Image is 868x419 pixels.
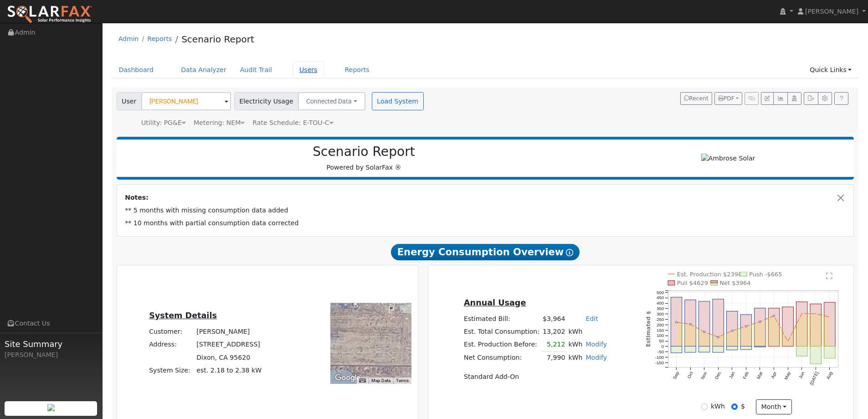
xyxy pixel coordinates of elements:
[701,154,755,163] img: Ambrose Solar
[805,8,858,15] span: [PERSON_NAME]
[195,351,263,364] td: Dixon, CA 95620
[687,371,694,379] text: Oct
[769,308,780,347] rect: onclick=""
[714,371,722,380] text: Dec
[148,326,195,338] td: Customer:
[298,92,365,110] button: Connected Data
[657,290,664,295] text: 500
[801,312,803,314] circle: onclick=""
[815,313,817,315] circle: onclick=""
[685,346,696,352] rect: onclick=""
[541,312,567,325] td: $3,964
[818,92,832,105] button: Settings
[700,371,708,380] text: Nov
[586,315,598,322] a: Edit
[713,346,724,352] rect: onclick=""
[657,311,664,316] text: 300
[567,351,584,364] td: kWh
[586,354,607,361] a: Modify
[740,315,751,347] rect: onclick=""
[657,349,664,354] text: -50
[671,346,682,352] rect: onclick=""
[462,325,541,338] td: Est. Total Consumption:
[740,346,751,349] rect: onclick=""
[47,404,55,411] img: retrieve
[233,62,279,78] a: Audit Trail
[677,270,742,277] text: Est. Production $2398
[123,204,847,217] td: ** 5 months with missing consumption data added
[755,308,765,346] rect: onclick=""
[826,272,832,279] text: 
[141,92,231,110] input: Select a User
[359,378,365,384] button: Keyboard shortcuts
[391,244,580,260] span: Energy Consumption Overview
[727,346,738,350] rect: onclick=""
[541,325,567,338] td: 13,202
[741,402,745,411] label: $
[804,92,818,105] button: Export Interval Data
[657,327,664,332] text: 150
[464,298,526,307] u: Annual Usage
[711,402,725,411] label: kWh
[333,372,363,384] a: Open this area in Google Maps (opens a new window)
[462,338,541,351] td: Est. Production Before:
[396,378,409,383] a: Terms (opens in new tab)
[829,316,831,318] circle: onclick=""
[704,331,705,333] circle: onclick=""
[462,351,541,364] td: Net Consumption:
[462,371,608,383] td: Standard Add-On
[824,302,835,346] rect: onclick=""
[773,92,787,105] button: Multi-Series Graph
[657,300,664,305] text: 400
[655,360,664,365] text: -150
[756,370,764,380] text: Mar
[112,62,161,78] a: Dashboard
[782,307,793,346] rect: onclick=""
[834,92,848,105] a: Help Link
[672,370,680,380] text: Sep
[824,346,835,358] rect: onclick=""
[196,367,262,374] span: est. 2.18 to 2.38 kW
[755,346,765,347] rect: onclick=""
[685,300,696,346] rect: onclick=""
[5,338,98,350] span: Site Summary
[293,62,324,78] a: Users
[117,92,142,110] span: User
[676,321,678,323] circle: onclick=""
[338,62,376,78] a: Reports
[181,34,254,45] a: Scenario Report
[796,346,807,356] rect: onclick=""
[784,371,792,381] text: May
[810,346,821,364] rect: onclick=""
[731,403,738,410] input: $
[699,346,710,352] rect: onclick=""
[125,194,149,201] strong: Notes:
[671,297,682,346] rect: onclick=""
[121,144,607,172] div: Powered by SolarFax ®
[147,35,172,42] a: Reports
[252,119,333,126] span: Alias: H2ETOUCN
[541,351,567,364] td: 7,990
[234,92,298,110] span: Electricity Usage
[720,279,751,286] text: Net $3964
[742,370,750,379] text: Feb
[657,306,664,311] text: 350
[371,378,390,384] button: Map Data
[718,336,719,338] circle: onclick=""
[645,310,652,347] text: Estimated $
[699,301,710,347] rect: onclick=""
[745,325,747,327] circle: onclick=""
[655,354,664,359] text: -100
[149,311,217,320] u: System Details
[826,371,833,380] text: Aug
[586,341,607,348] a: Modify
[836,193,846,202] button: Close
[333,372,363,384] img: Google
[567,325,609,338] td: kWh
[773,315,775,316] circle: onclick=""
[372,92,424,110] button: Load System
[787,341,789,342] circle: onclick=""
[662,344,664,349] text: 0
[195,338,263,351] td: [STREET_ADDRESS]
[195,364,263,377] td: System Size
